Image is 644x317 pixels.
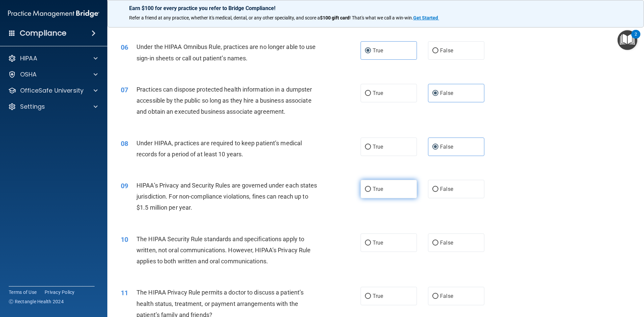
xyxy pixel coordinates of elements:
strong: $100 gift card [320,15,350,20]
span: Ⓒ Rectangle Health 2024 [9,298,64,305]
button: Open Resource Center, 2 new notifications [618,30,637,50]
span: Under the HIPAA Omnibus Rule, practices are no longer able to use sign-in sheets or call out pati... [137,43,316,61]
span: ! That's what we call a win-win. [350,15,413,20]
input: True [365,241,371,246]
span: True [373,186,383,192]
span: 06 [121,43,128,51]
a: OSHA [8,70,98,78]
span: 07 [121,86,128,94]
a: HIPAA [8,54,98,62]
input: False [432,91,438,96]
a: Get Started [413,15,439,20]
p: OSHA [20,70,37,78]
span: True [373,240,383,246]
span: False [440,144,453,150]
span: Under HIPAA, practices are required to keep patient’s medical records for a period of at least 10... [137,140,302,158]
span: False [440,186,453,192]
span: False [440,240,453,246]
span: Refer a friend at any practice, whether it's medical, dental, or any other speciality, and score a [129,15,320,20]
p: HIPAA [20,54,37,62]
span: False [440,293,453,299]
a: Terms of Use [9,289,37,296]
span: HIPAA’s Privacy and Security Rules are governed under each states jurisdiction. For non-complianc... [137,182,317,211]
span: True [373,144,383,150]
span: True [373,47,383,54]
input: False [432,187,438,192]
input: True [365,91,371,96]
input: True [365,294,371,299]
span: 11 [121,289,128,297]
span: 09 [121,182,128,190]
p: Settings [20,103,45,111]
div: 2 [635,34,637,43]
input: True [365,187,371,192]
span: Practices can dispose protected health information in a dumpster accessible by the public so long... [137,86,312,115]
span: 08 [121,140,128,148]
span: False [440,47,453,54]
input: False [432,241,438,246]
span: True [373,90,383,96]
input: False [432,294,438,299]
img: PMB logo [8,7,99,20]
p: Earn $100 for every practice you refer to Bridge Compliance! [129,5,622,11]
input: False [432,145,438,150]
a: OfficeSafe University [8,87,98,95]
a: Settings [8,103,98,111]
h4: Compliance [20,29,66,38]
span: The HIPAA Security Rule standards and specifications apply to written, not oral communications. H... [137,235,311,265]
input: False [432,48,438,53]
span: True [373,293,383,299]
p: OfficeSafe University [20,87,84,95]
input: True [365,145,371,150]
input: True [365,48,371,53]
span: False [440,90,453,96]
a: Privacy Policy [45,289,75,296]
span: 10 [121,235,128,244]
strong: Get Started [413,15,438,20]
